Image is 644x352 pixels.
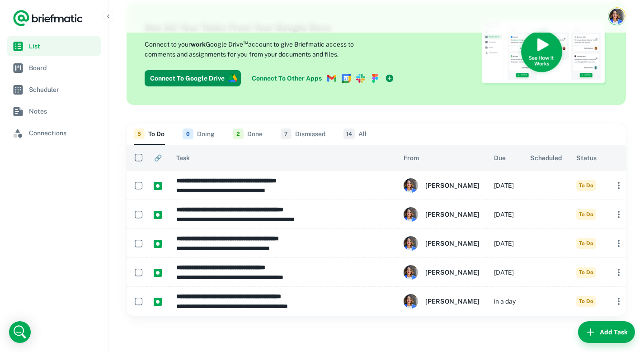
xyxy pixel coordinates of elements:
a: List [7,36,101,56]
a: Scheduler [7,80,101,100]
a: Connect To Other Apps [248,70,398,86]
span: List [29,41,97,51]
img: bbbd50f4-430d-4a6c-8031-5709b37937b4.jpeg [404,265,418,280]
img: https://app.briefmatic.com/assets/integrations/manual.png [154,269,162,277]
button: All [343,123,367,145]
a: Logo [13,9,83,27]
h6: [PERSON_NAME] [425,296,479,306]
button: Dismissed [281,123,325,145]
button: Doing [183,123,215,145]
img: bbbd50f4-430d-4a6c-8031-5709b37937b4.jpeg [404,236,418,251]
img: bbbd50f4-430d-4a6c-8031-5709b37937b4.jpeg [404,178,418,193]
button: To Do [134,123,165,145]
div: Samrah Kazmi [404,207,479,222]
img: https://app.briefmatic.com/assets/integrations/manual.png [154,240,162,248]
td: in a day [487,287,523,316]
span: To Do [576,296,596,307]
span: Scheduler [29,85,97,95]
div: Samrah Kazmi [404,178,479,193]
a: Connections [7,123,101,143]
span: Due [494,152,506,163]
h6: [PERSON_NAME] [425,181,479,190]
button: Add Task [578,321,635,343]
a: Board [7,58,101,78]
span: 0 [183,128,193,139]
span: To Do [576,238,596,249]
span: Notes [29,106,97,116]
button: Done [233,123,263,145]
div: Samrah Kazmi [404,294,479,309]
span: Scheduled [530,152,562,163]
img: https://app.briefmatic.com/assets/integrations/manual.png [154,182,162,190]
span: Board [29,63,97,73]
span: To Do [576,180,596,191]
img: https://app.briefmatic.com/assets/integrations/manual.png [154,211,162,219]
div: Open Intercom Messenger [9,321,31,343]
img: bbbd50f4-430d-4a6c-8031-5709b37937b4.jpeg [404,207,418,222]
span: To Do [576,267,596,278]
button: Connect To Google Drive [145,70,241,86]
b: work [191,41,206,48]
span: 7 [281,128,291,139]
img: https://app.briefmatic.com/assets/integrations/manual.png [154,298,162,306]
td: [DATE] [487,200,523,229]
sup: ™ [243,39,248,45]
h6: [PERSON_NAME] [425,238,479,248]
p: Connect to your Google Drive account to give Briefmatic access to comments and assignments for yo... [145,38,384,59]
span: Connections [29,128,97,138]
h6: [PERSON_NAME] [425,267,479,277]
div: Samrah Kazmi [404,265,479,280]
span: 14 [343,128,355,139]
span: Task [176,152,190,163]
span: Status [576,152,597,163]
img: Samrah Kazmi [609,9,625,24]
span: 🔗 [154,152,162,163]
img: bbbd50f4-430d-4a6c-8031-5709b37937b4.jpeg [404,294,418,309]
span: 5 [134,128,145,139]
td: [DATE] [487,171,523,200]
img: See How Briefmatic Works [481,20,608,87]
td: [DATE] [487,229,523,258]
h6: [PERSON_NAME] [425,209,479,219]
div: Samrah Kazmi [404,236,479,251]
button: Account button [608,7,626,25]
td: [DATE] [487,258,523,287]
span: From [404,152,419,163]
span: To Do [576,209,596,220]
a: Notes [7,101,101,121]
span: 2 [233,128,244,139]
